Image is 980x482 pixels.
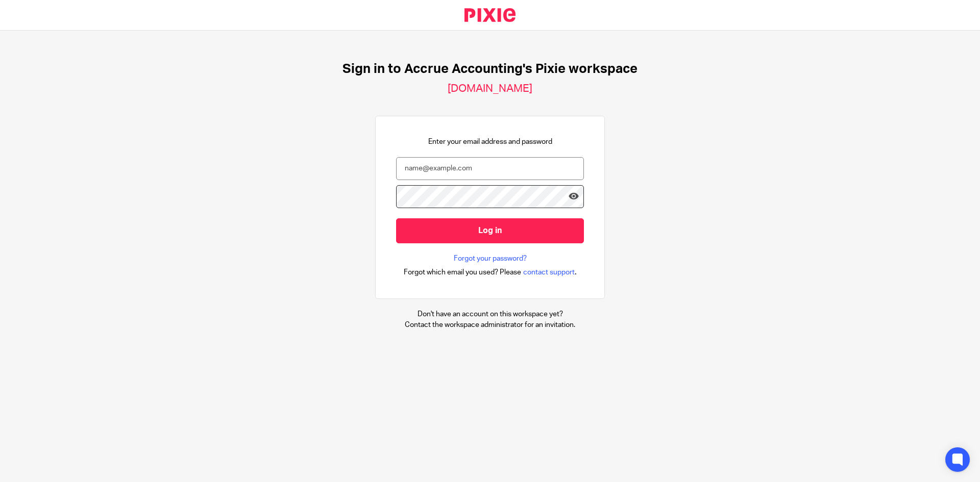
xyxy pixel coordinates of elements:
[396,157,584,180] input: name@example.com
[405,309,575,319] p: Don't have an account on this workspace yet?
[523,267,575,277] span: contact support
[405,320,575,330] p: Contact the workspace administrator for an invitation.
[342,61,638,77] h1: Sign in to Accrue Accounting's Pixie workspace
[454,253,527,264] a: Forgot your password?
[428,137,552,147] p: Enter your email address and password
[404,266,577,278] div: .
[404,267,521,277] span: Forgot which email you used? Please
[448,82,532,95] h2: [DOMAIN_NAME]
[396,218,584,243] input: Log in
